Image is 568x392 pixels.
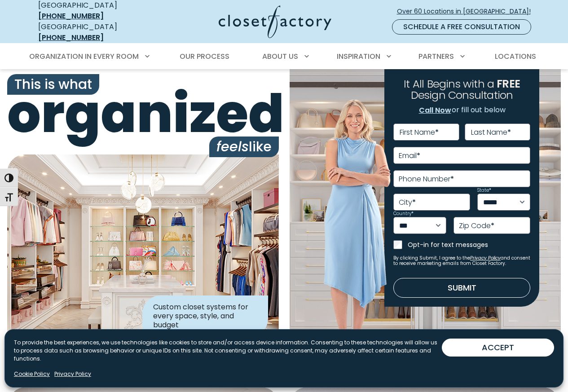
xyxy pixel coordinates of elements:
span: Organization in Every Room [29,51,139,62]
a: Cookie Policy [14,370,50,378]
a: Call Now [418,105,452,116]
label: Email [399,152,420,159]
span: FREE [497,76,520,91]
div: [GEOGRAPHIC_DATA] [38,22,148,43]
a: Schedule a Free Consultation [392,19,531,35]
label: State [477,188,491,193]
label: Phone Number [399,176,454,183]
button: ACCEPT [442,339,554,357]
a: Over 60 Locations in [GEOGRAPHIC_DATA]! [396,4,538,19]
span: Partners [418,51,454,62]
i: feels [216,137,249,156]
span: Design Consultation [411,88,513,103]
span: Our Process [180,51,229,62]
nav: Primary Menu [23,44,546,69]
label: Last Name [471,129,511,136]
span: It All Begins with a [404,76,494,91]
span: like [209,137,279,157]
span: This is what [7,74,99,95]
span: Over 60 Locations in [GEOGRAPHIC_DATA]! [397,7,538,16]
label: Country [393,211,414,216]
img: Closet Factory designed closet [7,154,279,348]
span: Locations [495,51,536,62]
div: Custom closet systems for every space, style, and budget [142,295,268,337]
label: City [399,199,416,206]
label: First Name [400,129,439,136]
a: [PHONE_NUMBER] [38,32,104,43]
span: About Us [262,51,298,62]
button: Submit [393,278,530,298]
a: [PHONE_NUMBER] [38,11,104,21]
a: Privacy Policy [470,255,501,261]
span: organized [7,88,279,140]
img: Closet Factory Logo [219,5,331,38]
small: By clicking Submit, I agree to the and consent to receive marketing emails from Closet Factory. [393,255,530,266]
p: To provide the best experiences, we use technologies like cookies to store and/or access device i... [14,339,442,363]
p: or fill out below [418,105,506,116]
a: Privacy Policy [54,370,91,378]
label: Opt-in for text messages [408,240,530,249]
label: Zip Code [459,222,494,229]
span: Inspiration [337,51,380,62]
